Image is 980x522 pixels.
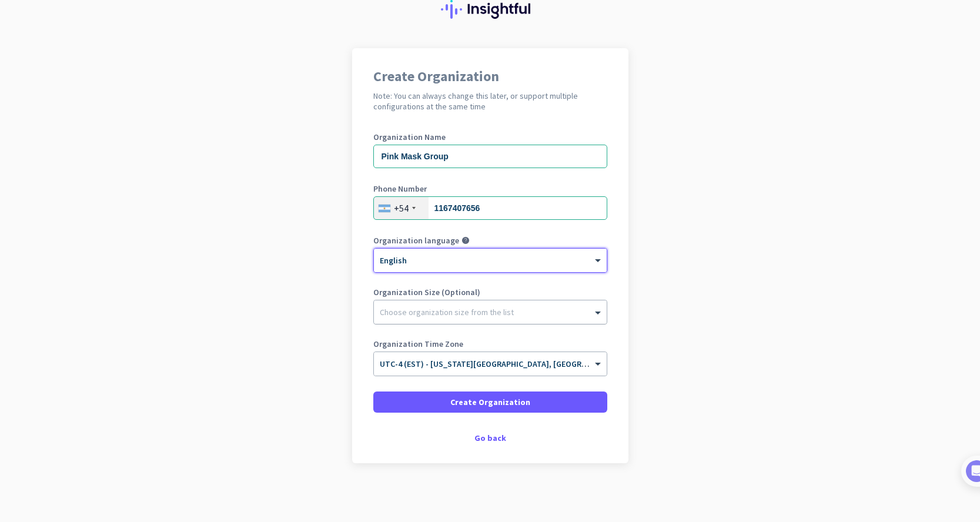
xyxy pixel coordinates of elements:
[461,236,470,245] i: help
[373,185,607,193] label: Phone Number
[373,391,607,413] button: Create Organization
[373,288,607,296] label: Organization Size (Optional)
[373,434,607,442] div: Go back
[450,396,530,408] span: Create Organization
[373,236,459,245] label: Organization language
[373,340,607,348] label: Organization Time Zone
[373,69,607,83] h1: Create Organization
[373,91,607,112] h2: Note: You can always change this later, or support multiple configurations at the same time
[394,202,409,214] div: +54
[373,196,607,220] input: 11 2345-6789
[373,145,607,168] input: What is the name of your organization?
[373,133,607,141] label: Organization Name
